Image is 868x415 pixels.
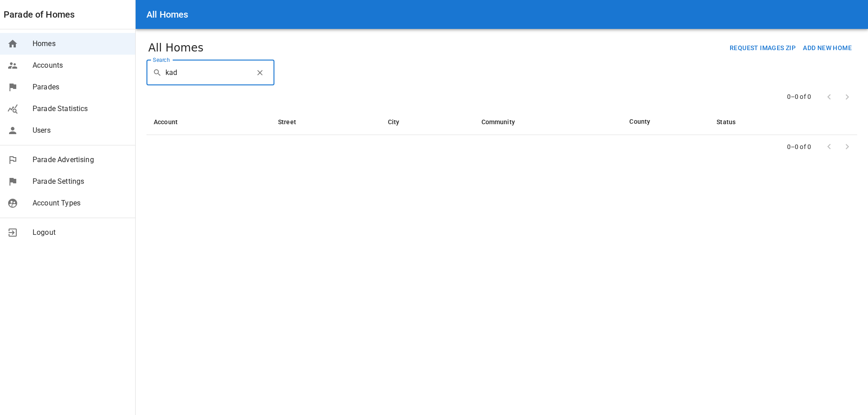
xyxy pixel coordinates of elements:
[33,82,128,93] span: Parades
[33,227,128,238] span: Logout
[33,176,128,187] span: Parade Settings
[278,117,308,127] span: Street
[622,109,709,135] th: County
[717,117,747,127] span: Status
[787,142,811,151] p: 0–0 of 0
[33,103,128,114] span: Parade Statistics
[33,198,128,209] span: Account Types
[481,117,527,127] span: Community
[154,117,189,127] span: Account
[787,92,811,101] p: 0–0 of 0
[33,60,128,71] span: Accounts
[799,40,855,56] button: Add New Home
[726,43,799,52] a: Request Images Zip
[148,40,203,56] h1: All Homes
[388,117,411,127] span: City
[726,40,799,56] button: Request Images Zip
[146,7,188,22] h6: All Homes
[33,38,128,49] span: Homes
[153,56,170,64] label: Search
[153,68,162,77] svg: Search
[33,154,128,165] span: Parade Advertising
[799,43,855,52] a: Add New Home
[4,7,75,22] a: Parade of Homes
[165,60,248,85] input: Search
[33,125,128,136] span: Users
